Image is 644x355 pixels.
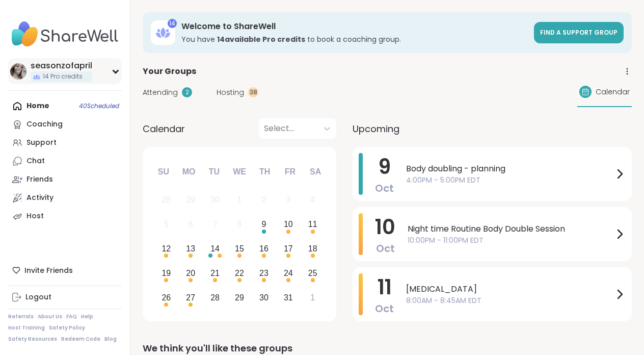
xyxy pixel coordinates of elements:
span: Body doubling - planning [406,163,613,175]
span: Night time Routine Body Double Session [408,223,613,235]
div: Mo [177,161,200,183]
div: 21 [210,266,220,280]
div: Choose Monday, October 13th, 2025 [180,238,202,260]
div: Host [26,211,44,221]
div: Not available Sunday, October 5th, 2025 [155,214,177,236]
div: Invite Friends [8,261,122,280]
a: Coaching [8,115,122,134]
a: Host [8,207,122,225]
div: Not available Tuesday, October 7th, 2025 [204,214,226,236]
a: About Us [38,313,62,320]
a: Host Training [8,324,45,332]
div: 8 [237,217,242,231]
div: Th [254,161,276,183]
div: 28 [210,291,220,305]
div: Not available Friday, October 3rd, 2025 [277,189,299,211]
span: Your Groups [143,65,196,78]
a: Activity [8,189,122,207]
div: Choose Saturday, October 11th, 2025 [302,214,324,236]
div: 16 [259,242,269,256]
div: 29 [235,291,244,305]
div: Not available Saturday, October 4th, 2025 [302,189,324,211]
div: Choose Sunday, October 26th, 2025 [155,287,177,309]
div: Choose Monday, October 27th, 2025 [180,287,202,309]
div: 12 [162,242,171,256]
div: 30 [210,193,220,207]
div: 9 [261,217,266,231]
div: seasonzofapril [31,60,92,71]
span: 4:00PM - 5:00PM EDT [406,175,613,186]
div: 30 [259,291,269,305]
div: 14 [168,19,177,28]
div: Logout [25,292,51,302]
div: Not available Monday, October 6th, 2025 [180,214,202,236]
div: Choose Saturday, October 25th, 2025 [302,262,324,284]
div: 28 [162,193,171,207]
div: 7 [213,217,218,231]
div: Choose Friday, October 10th, 2025 [277,214,299,236]
span: Calendar [143,122,185,136]
div: Not available Wednesday, October 1st, 2025 [229,189,251,211]
div: month 2025-10 [154,188,325,310]
div: Choose Thursday, October 9th, 2025 [253,214,275,236]
div: 29 [186,193,195,207]
h3: Welcome to ShareWell [181,21,528,32]
div: Choose Tuesday, October 14th, 2025 [204,238,226,260]
div: 10 [284,217,293,231]
div: 1 [310,291,315,305]
div: Support [26,138,57,148]
div: 23 [259,266,269,280]
div: Choose Tuesday, October 28th, 2025 [204,287,226,309]
span: 14 Pro credits [43,72,83,81]
div: We [228,161,251,183]
div: Not available Thursday, October 2nd, 2025 [253,189,275,211]
span: Oct [376,241,395,256]
div: Choose Tuesday, October 21st, 2025 [204,262,226,284]
div: Not available Wednesday, October 8th, 2025 [229,214,251,236]
div: Choose Monday, October 20th, 2025 [180,262,202,284]
a: Blog [104,336,117,343]
a: Redeem Code [61,336,100,343]
div: 14 [210,242,220,256]
a: Chat [8,152,122,170]
div: Choose Wednesday, October 22nd, 2025 [229,262,251,284]
div: 2 [261,193,266,207]
a: Logout [8,288,122,307]
a: Safety Policy [49,324,85,332]
span: Calendar [596,87,630,97]
div: 13 [186,242,195,256]
div: Choose Saturday, October 18th, 2025 [302,238,324,260]
div: Coaching [26,119,63,130]
div: Not available Sunday, September 28th, 2025 [155,189,177,211]
div: Tu [203,161,225,183]
div: 27 [186,291,195,305]
div: Su [152,161,175,183]
div: Choose Thursday, October 30th, 2025 [253,287,275,309]
div: 31 [284,291,293,305]
div: 11 [308,217,317,231]
div: 15 [235,242,244,256]
div: Choose Friday, October 17th, 2025 [277,238,299,260]
div: 5 [164,217,169,231]
div: Not available Tuesday, September 30th, 2025 [204,189,226,211]
h3: You have to book a coaching group. [181,34,528,44]
span: [MEDICAL_DATA] [406,283,613,295]
span: Find a support group [540,28,618,37]
span: 9 [378,153,391,181]
div: Choose Saturday, November 1st, 2025 [302,287,324,309]
div: 19 [162,266,171,280]
div: Choose Thursday, October 23rd, 2025 [253,262,275,284]
b: 14 available Pro credit s [217,34,305,44]
div: 18 [308,242,317,256]
span: Attending [143,87,178,98]
span: 10 [375,213,395,241]
span: Oct [375,181,394,195]
div: Activity [26,193,53,203]
img: seasonzofapril [10,63,26,80]
div: Choose Friday, October 31st, 2025 [277,287,299,309]
span: Upcoming [353,122,399,136]
div: 38 [248,87,258,97]
div: Choose Sunday, October 12th, 2025 [155,238,177,260]
div: 22 [235,266,244,280]
div: Sa [304,161,327,183]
